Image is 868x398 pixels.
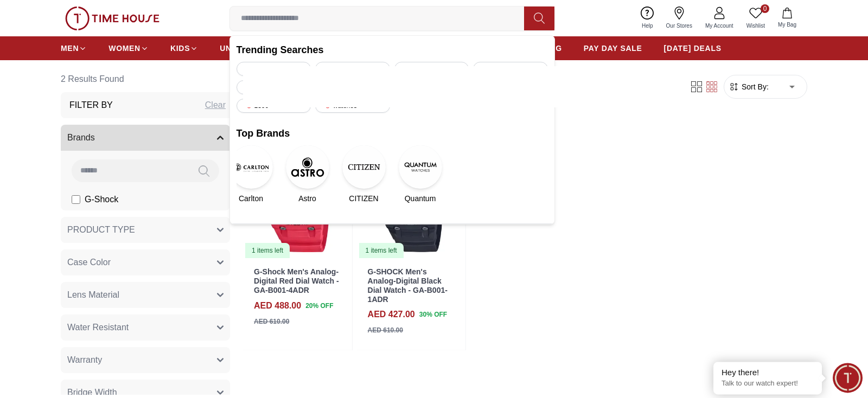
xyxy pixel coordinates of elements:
span: Our Stores [662,22,697,30]
span: Quantum [405,193,436,204]
span: Case Color [67,256,111,269]
div: Watch [237,80,311,94]
img: ... [65,7,159,30]
a: PAY DAY SALE [584,38,642,58]
h6: 2 Results Found [61,66,234,92]
span: Warranty [67,354,102,367]
div: 1 items left [245,243,290,258]
span: PRODUCT TYPE [67,223,135,236]
span: Astro [298,193,316,204]
span: Help [637,22,658,30]
a: G-Shock Men's Analog-Digital Red Dial Watch - GA-B001-4ADR [254,267,339,294]
div: Casio [315,62,390,76]
a: [DATE] DEALS [664,38,722,58]
div: AED 610.00 [254,317,289,326]
button: Water Resistant [61,314,230,341]
a: UNISEX [220,38,258,58]
button: My Bag [771,5,803,31]
button: Brands [61,125,230,151]
input: G-Shock [72,195,80,204]
span: 30 % OFF [419,310,447,319]
span: Lens Material [67,288,119,301]
span: Brands [67,131,95,144]
a: CITIZENCITIZEN [349,145,379,204]
h2: Top Brands [237,126,548,141]
span: Sort By: [739,81,769,92]
span: Wishlist [742,22,769,30]
div: Clear [205,99,226,112]
button: Lens Material [61,282,230,308]
div: 1 items left [359,243,404,258]
h2: Trending Searches [237,42,548,57]
span: Water Resistant [67,321,129,334]
span: 0 [761,4,769,13]
a: WOMEN [108,38,149,58]
a: KIDS [170,38,198,58]
div: [PERSON_NAME] [473,62,548,76]
a: Help [635,4,660,32]
span: MEN [61,43,79,54]
img: CITIZEN [342,145,386,189]
span: PAY DAY SALE [584,43,642,54]
span: KIDS [170,43,190,54]
span: WOMEN [108,43,141,54]
span: [DATE] DEALS [664,43,722,54]
a: 0Wishlist [740,4,771,32]
span: Carlton [239,193,263,204]
span: My Account [701,22,738,30]
img: Quantum [399,145,442,189]
a: QuantumQuantum [406,145,435,204]
a: AstroAstro [293,145,322,204]
button: Warranty [61,347,230,373]
h4: AED 427.00 [368,308,415,321]
div: Hey there! [722,367,814,378]
div: Police [237,62,311,76]
button: PRODUCT TYPE [61,217,230,243]
a: Our Stores [660,4,699,32]
div: 1300 [237,99,311,113]
span: 20 % OFF [305,301,333,311]
a: CarltonCarlton [237,145,266,204]
a: G-SHOCK Men's Analog-Digital Black Dial Watch - GA-B001-1ADR [368,267,448,303]
img: Carlton [229,145,273,189]
button: Sort By: [729,81,769,92]
div: Women [394,62,469,76]
p: Talk to our watch expert! [722,379,814,388]
img: Astro [286,145,329,189]
div: Chat Widget [833,363,863,393]
a: MEN [61,38,87,58]
span: My Bag [774,21,801,29]
span: UNISEX [220,43,250,54]
div: AED 610.00 [368,325,403,335]
h4: AED 488.00 [254,299,301,312]
button: Case Color [61,249,230,275]
span: G-Shock [85,193,118,206]
h3: Filter By [69,99,113,112]
span: CITIZEN [349,193,378,204]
